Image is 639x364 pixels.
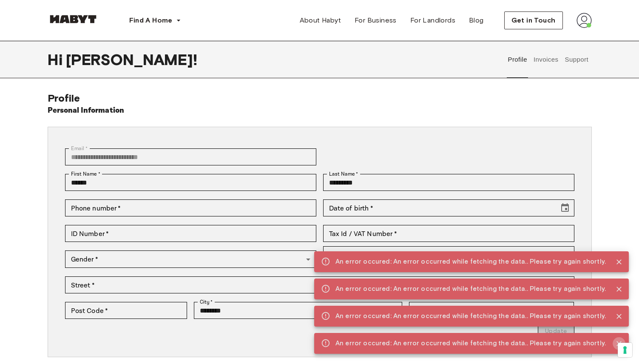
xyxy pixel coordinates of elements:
[403,12,462,29] a: For Landlords
[293,12,348,29] a: About Habyt
[48,51,66,68] span: Hi
[348,12,403,29] a: For Business
[557,199,574,216] button: Choose date
[618,343,632,357] button: Your consent preferences for tracking technologies
[559,249,571,261] button: Open
[48,15,99,23] img: Habyt
[48,105,125,117] h6: Personal Information
[65,148,316,165] div: You can't change your email address at the moment. Please reach out to customer support in case y...
[335,336,606,351] div: An error occured: An error occurred while fetching the data.. Please try again shortly.
[507,41,528,78] button: Profile
[335,308,606,324] div: An error occured: An error occurred while fetching the data.. Please try again shortly.
[300,15,341,26] span: About Habyt
[564,41,590,78] button: Support
[335,281,606,297] div: An error occured: An error occurred while fetching the data.. Please try again shortly.
[613,256,625,268] button: Close
[505,41,592,78] div: user profile tabs
[577,13,592,28] img: avatar
[66,51,197,68] span: [PERSON_NAME] !
[462,12,491,29] a: Blog
[129,15,173,26] span: Find A Home
[532,41,559,78] button: Invoices
[613,310,625,323] button: Close
[71,170,100,178] label: First Name
[613,337,625,350] button: Close
[71,145,88,152] label: Email
[355,15,397,26] span: For Business
[511,15,556,26] span: Get in Touch
[48,92,80,104] span: Profile
[335,254,606,270] div: An error occured: An error occurred while fetching the data.. Please try again shortly.
[504,11,563,29] button: Get in Touch
[122,12,188,29] button: Find A Home
[410,15,455,26] span: For Landlords
[559,304,571,316] button: Open
[329,170,358,178] label: Last Name
[469,15,484,26] span: Blog
[613,283,625,296] button: Close
[200,298,213,306] label: City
